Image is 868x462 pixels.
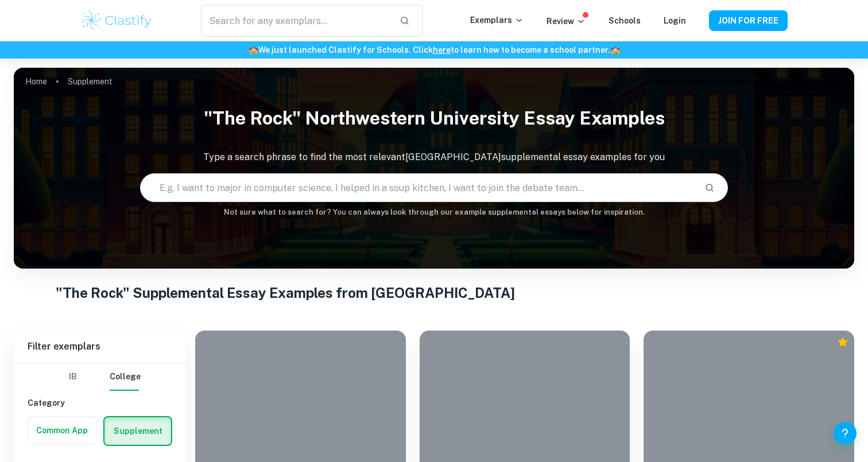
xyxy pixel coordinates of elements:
h6: Not sure what to search for? You can always look through our example supplemental essays below fo... [14,207,854,218]
img: Clastify logo [80,9,153,32]
a: Schools [609,16,641,25]
a: here [433,45,451,55]
p: Supplement [68,75,113,88]
button: Help and Feedback [834,422,857,445]
button: College [110,363,141,391]
h1: "The Rock" Northwestern University Essay Examples [14,100,854,137]
button: JOIN FOR FREE [709,10,788,31]
h1: "The Rock" Supplemental Essay Examples from [GEOGRAPHIC_DATA] [56,282,812,303]
h6: Filter exemplars [14,331,186,363]
button: Common App [28,417,96,444]
p: Type a search phrase to find the most relevant [GEOGRAPHIC_DATA] supplemental essay examples for you [14,150,854,164]
input: E.g. I want to major in computer science, I helped in a soup kitchen, I want to join the debate t... [141,172,696,204]
div: Premium [837,336,848,348]
span: 🏫 [249,45,258,55]
p: Review [547,15,586,28]
div: Filter type choice [59,363,141,391]
span: 🏫 [610,45,620,55]
button: Supplement [104,417,171,445]
p: Exemplars [470,14,524,26]
input: Search for any exemplars... [201,5,390,37]
a: Home [25,73,47,90]
h6: We just launched Clastify for Schools. Click to learn how to become a school partner. [2,44,866,56]
h6: Category [28,397,172,409]
button: Search [700,178,719,197]
button: IB [59,363,87,391]
a: Login [664,16,686,25]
